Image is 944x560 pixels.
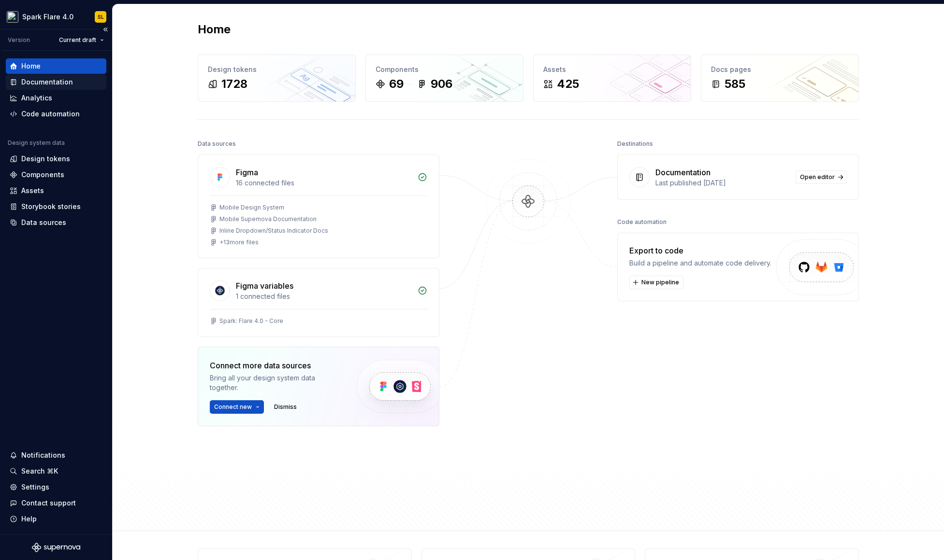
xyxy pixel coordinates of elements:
button: Help [6,511,106,527]
div: Spark: Flare 4.0 - Core [219,317,283,325]
div: 425 [557,76,579,92]
div: Notifications [21,450,65,460]
div: 69 [389,76,404,92]
a: Data sources [6,215,106,230]
div: Docs pages [711,65,849,74]
a: Assets425 [533,55,691,102]
button: Notifications [6,448,106,463]
a: Components69906 [365,55,523,102]
div: 585 [725,76,745,92]
div: Bring all your design system data together. [210,373,340,392]
div: Build a pipeline and automate code delivery. [629,258,771,268]
div: Last published [DATE] [655,178,790,188]
a: Code automation [6,106,106,122]
a: Open editor [796,170,847,184]
a: Documentation [6,74,106,90]
div: Figma [236,167,258,178]
a: Components [6,167,106,182]
button: Current draft [55,33,108,47]
a: Home [6,58,106,74]
div: Export to code [629,245,771,256]
div: Data sources [21,218,66,227]
button: Search ⌘K [6,463,106,479]
button: Dismiss [270,400,301,414]
div: Search ⌘K [21,466,58,476]
div: Contact support [21,498,76,508]
div: + 13 more files [219,238,259,246]
div: 906 [431,76,452,92]
a: Docs pages585 [701,55,859,102]
div: Storybook stories [21,202,81,211]
button: Connect new [210,400,264,414]
a: Analytics [6,90,106,106]
div: Design system data [8,139,65,147]
div: Mobile Design System [219,204,284,211]
span: Current draft [59,36,96,44]
div: Mobile Supernova Documentation [219,215,317,223]
button: Collapse sidebar [99,23,112,36]
div: Figma variables [236,280,293,292]
div: Design tokens [208,65,346,74]
a: Design tokens1728 [198,55,356,102]
a: Figma variables1 connected filesSpark: Flare 4.0 - Core [198,268,439,337]
a: Assets [6,183,106,198]
div: Code automation [617,215,667,229]
div: Settings [21,482,49,492]
div: Home [21,61,41,71]
div: Code automation [21,109,80,119]
div: Version [8,36,30,44]
div: Design tokens [21,154,70,164]
div: 16 connected files [236,178,412,188]
div: Analytics [21,93,52,103]
a: Storybook stories [6,199,106,214]
div: SL [98,13,104,21]
div: Help [21,514,37,524]
svg: Supernova Logo [32,543,80,552]
img: d6852e8b-7cd7-4438-8c0d-f5a8efe2c281.png [7,11,18,23]
span: Open editor [800,173,835,181]
div: Documentation [655,167,711,178]
button: Spark Flare 4.0SL [2,6,110,27]
a: Figma16 connected filesMobile Design SystemMobile Supernova DocumentationInline Dropdown/Status I... [198,154,439,258]
span: Connect new [214,403,252,411]
div: Assets [21,186,44,196]
div: Inline Dropdown/Status Indicator Docs [219,227,328,235]
span: New pipeline [641,279,679,286]
button: Contact support [6,495,106,511]
h2: Home [198,22,231,37]
a: Design tokens [6,151,106,167]
div: 1728 [221,76,247,92]
div: Components [21,170,64,180]
div: Connect more data sources [210,360,340,371]
div: Spark Flare 4.0 [22,12,73,22]
div: Data sources [198,137,236,151]
div: Assets [543,65,681,74]
div: Components [376,65,513,74]
div: Destinations [617,137,653,151]
div: 1 connected files [236,292,412,301]
button: New pipeline [629,276,683,289]
a: Settings [6,479,106,495]
span: Dismiss [274,403,297,411]
div: Documentation [21,77,73,87]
